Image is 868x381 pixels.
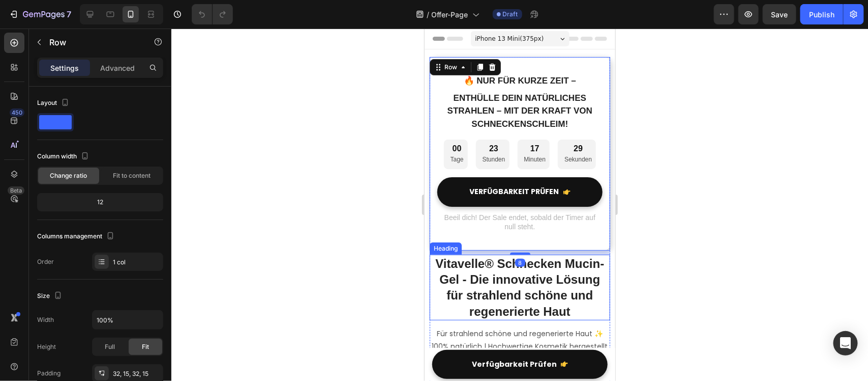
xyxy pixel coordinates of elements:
[425,29,615,381] iframe: Design area
[39,195,161,209] div: 12
[800,4,843,24] button: Publish
[771,10,788,19] span: Save
[833,331,858,356] div: Open Intercom Messenger
[192,4,233,24] div: Undo/Redo
[37,369,61,378] div: Padding
[113,369,161,378] div: 32, 15, 32, 15
[763,4,796,24] button: Save
[50,63,79,73] p: Settings
[100,63,135,73] p: Advanced
[37,150,91,164] div: Column width
[37,342,56,351] div: Height
[8,186,24,195] div: Beta
[37,257,54,266] div: Order
[37,315,54,324] div: Width
[37,230,116,243] div: Columns management
[4,4,76,24] button: 7
[37,96,71,110] div: Layout
[809,9,834,20] div: Publish
[37,289,64,303] div: Size
[93,311,163,329] input: Auto
[50,171,87,180] span: Change ratio
[10,108,24,117] div: 450
[427,9,430,20] span: /
[432,9,468,20] span: Offer-Page
[503,10,518,19] span: Draft
[142,342,149,351] span: Fit
[67,8,71,20] p: 7
[113,171,151,180] span: Fit to content
[49,36,136,48] p: Row
[105,342,115,351] span: Full
[113,258,161,267] div: 1 col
